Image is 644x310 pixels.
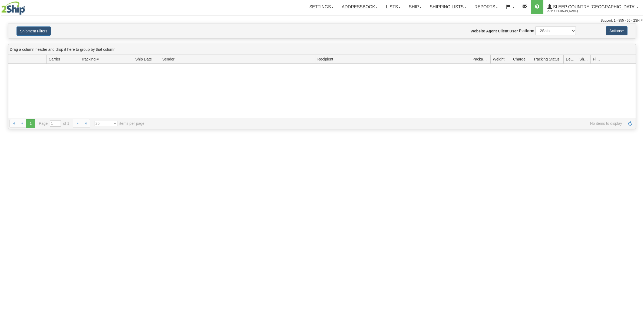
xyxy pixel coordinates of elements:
label: User [510,28,518,34]
a: Reports [470,0,502,14]
label: Platform [519,28,534,33]
label: Client [498,28,508,34]
div: Support: 1 - 855 - 55 - 2SHIP [1,18,643,23]
button: Shipment Filters [16,26,51,36]
span: Charge [513,56,526,62]
a: Sleep Country [GEOGRAPHIC_DATA] 2044 / [PERSON_NAME] [543,0,642,14]
div: grid grouping header [8,44,636,55]
label: Website [471,28,485,34]
span: Ship Date [135,56,152,62]
span: Shipment Issues [579,56,588,62]
label: Agent [486,28,497,34]
img: logo2044.jpg [1,1,25,15]
a: Addressbook [338,0,382,14]
span: Packages [473,56,488,62]
span: Recipient [318,56,333,62]
span: Sender [162,56,174,62]
button: Actions [606,26,628,35]
span: Carrier [49,56,60,62]
span: Weight [493,56,504,62]
a: Ship [405,0,425,14]
span: Tracking Status [533,56,560,62]
a: Shipping lists [426,0,470,14]
span: 2044 / [PERSON_NAME] [547,8,588,14]
span: Tracking # [81,56,99,62]
a: Settings [305,0,338,14]
span: No items to display [152,121,622,126]
a: Lists [382,0,405,14]
span: 1 [26,119,35,128]
span: Page of 1 [39,120,70,127]
span: Sleep Country [GEOGRAPHIC_DATA] [552,5,636,9]
span: items per page [94,121,144,126]
a: Refresh [626,119,635,128]
span: Delivery Status [566,56,575,62]
span: Pickup Status [593,56,602,62]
